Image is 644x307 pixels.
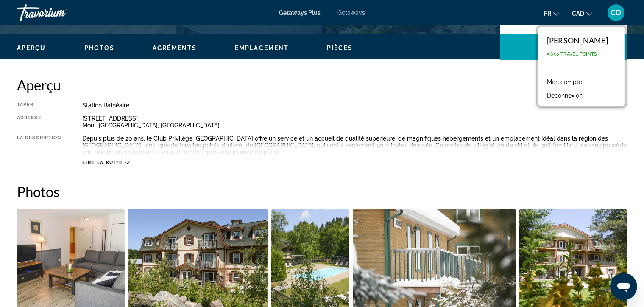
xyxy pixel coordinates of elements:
button: Pièces [327,44,353,52]
button: Déconnexion [543,90,587,101]
span: 5,630 Travel Points [547,51,597,57]
div: Taper [17,102,61,109]
div: [STREET_ADDRESS] Mont-[GEOGRAPHIC_DATA], [GEOGRAPHIC_DATA] [82,115,627,129]
span: Emplacement [235,45,289,51]
button: Emplacement [235,44,289,52]
span: fr [544,10,551,17]
button: Lire la suite [82,160,129,166]
div: La description [17,135,61,155]
button: Rechercher [500,34,627,60]
span: CD [611,8,622,17]
button: Agréments [153,44,197,52]
span: CAD [572,10,584,17]
span: Lire la suite [82,160,123,166]
span: Agréments [153,45,197,51]
button: Aperçu [17,44,46,52]
div: [PERSON_NAME] [547,36,608,45]
a: Getaways Plus [279,9,321,16]
a: Getaways [337,9,365,16]
button: User Menu [605,4,627,22]
a: Travorium [17,2,102,24]
span: Aperçu [17,45,46,51]
button: Photos [84,44,115,52]
div: Depuis plus de 20 ans, le Club Privilège [GEOGRAPHIC_DATA] offre un service et un accueil de qual... [82,135,627,155]
span: Pièces [327,45,353,51]
button: Change currency [572,7,592,20]
div: Station balnéaire [82,102,627,109]
a: Mon compte [543,76,586,87]
div: Adresse [17,115,61,129]
button: Change language [544,7,559,20]
h2: Aperçu [17,76,627,93]
span: Photos [84,45,115,51]
iframe: Bouton de lancement de la fenêtre de messagerie [610,273,637,300]
h2: Photos [17,183,627,200]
